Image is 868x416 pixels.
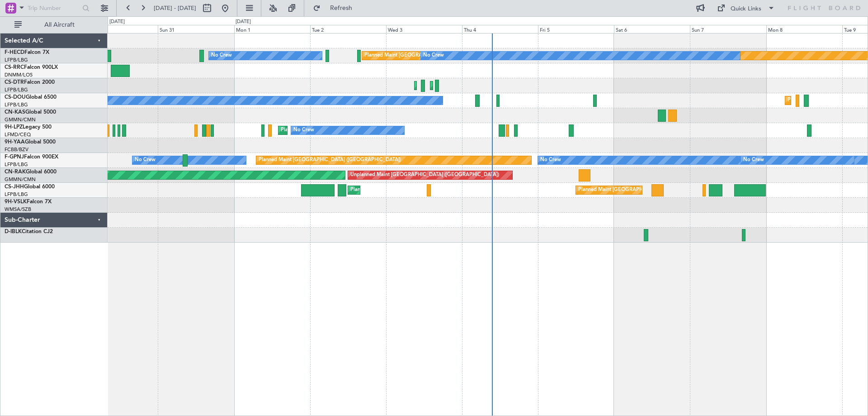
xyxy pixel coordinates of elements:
a: GMMN/CMN [5,116,36,123]
span: CS-JHH [5,184,24,190]
span: Refresh [322,5,360,11]
div: Planned Maint [GEOGRAPHIC_DATA] ([GEOGRAPHIC_DATA]) [364,49,507,62]
div: Sat 6 [614,25,690,33]
div: Planned Maint [GEOGRAPHIC_DATA] ([GEOGRAPHIC_DATA]) [350,183,493,197]
div: [DATE] [109,18,125,26]
div: Planned Maint Nice ([GEOGRAPHIC_DATA]) [281,124,382,137]
div: Thu 4 [462,25,538,33]
a: F-GPNJFalcon 900EX [5,154,58,160]
a: 9H-VSLKFalcon 7X [5,199,52,205]
div: Tue 2 [310,25,386,33]
a: FCBB/BZV [5,146,28,153]
a: 9H-YAAGlobal 5000 [5,139,56,145]
div: Unplanned Maint [GEOGRAPHIC_DATA] ([GEOGRAPHIC_DATA]) [350,168,499,182]
div: Fri 5 [538,25,614,33]
a: CS-DOUGlobal 6500 [5,95,57,100]
a: LFPB/LBG [5,161,28,168]
span: CS-DOU [5,95,26,100]
div: Planned Maint [GEOGRAPHIC_DATA] (Ataturk) [433,79,540,92]
input: Trip Number [28,1,80,15]
a: DNMM/LOS [5,72,33,78]
div: Mon 1 [234,25,310,33]
div: Sun 31 [158,25,234,33]
div: Mon 8 [766,25,842,33]
a: CN-RAKGlobal 6000 [5,169,57,175]
a: LFPB/LBG [5,101,28,108]
span: F-HECD [5,50,24,55]
a: LFPB/LBG [5,191,28,198]
div: Sat 30 [82,25,158,33]
span: 9H-VSLK [5,199,27,205]
div: No Crew [743,153,764,167]
div: No Crew [211,49,232,62]
a: F-HECDFalcon 7X [5,50,49,55]
a: CN-KASGlobal 5000 [5,110,56,115]
div: No Crew [293,124,314,137]
a: LFPB/LBG [5,86,28,93]
button: Refresh [309,1,363,15]
span: CN-KAS [5,110,25,115]
span: CS-RRC [5,65,24,70]
span: F-GPNJ [5,154,24,160]
a: GMMN/CMN [5,176,36,183]
div: No Crew [423,49,444,62]
button: Quick Links [712,1,779,15]
span: [DATE] - [DATE] [154,4,196,12]
button: All Aircraft [10,18,98,32]
span: 9H-LPZ [5,124,23,130]
a: WMSA/SZB [5,206,31,213]
span: CN-RAK [5,169,26,175]
span: D-IBLK [5,229,22,234]
a: D-IBLKCitation CJ2 [5,229,53,234]
a: LFMD/CEQ [5,131,31,138]
div: No Crew [135,153,156,167]
div: Sun 7 [690,25,766,33]
div: [DATE] [236,18,251,26]
a: CS-DTRFalcon 2000 [5,80,55,85]
div: Quick Links [731,5,761,14]
span: All Aircraft [24,22,95,28]
div: Wed 3 [386,25,462,33]
a: CS-RRCFalcon 900LX [5,65,58,70]
div: Planned Maint [GEOGRAPHIC_DATA] ([GEOGRAPHIC_DATA]) [259,153,401,167]
span: 9H-YAA [5,139,25,145]
a: CS-JHHGlobal 6000 [5,184,55,190]
a: 9H-LPZLegacy 500 [5,124,52,130]
div: No Crew [540,153,561,167]
span: CS-DTR [5,80,24,85]
div: Planned Maint [GEOGRAPHIC_DATA] ([GEOGRAPHIC_DATA]) [578,183,721,197]
a: LFPB/LBG [5,57,28,63]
